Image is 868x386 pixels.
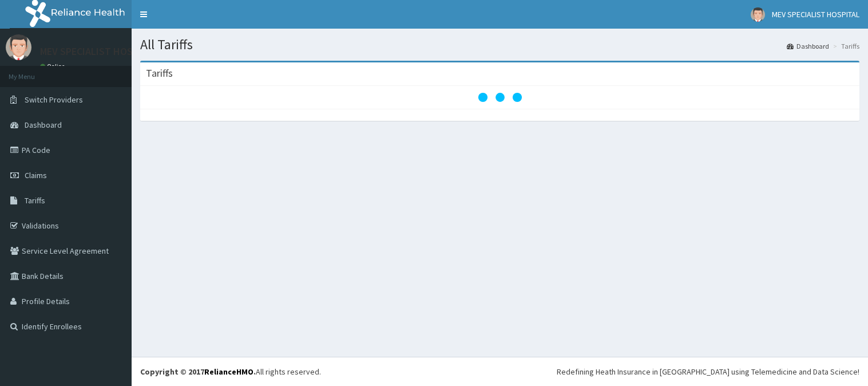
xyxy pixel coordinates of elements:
[25,94,83,105] span: Switch Providers
[25,195,45,206] span: Tariffs
[787,41,829,51] a: Dashboard
[6,34,31,60] img: User Image
[557,366,859,377] div: Redefining Heath Insurance in [GEOGRAPHIC_DATA] using Telemedicine and Data Science!
[751,7,765,22] img: User Image
[25,170,47,180] span: Claims
[25,120,62,130] span: Dashboard
[40,46,158,57] p: MEV SPECIALIST HOSPITAL
[830,41,859,51] li: Tariffs
[132,357,868,386] footer: All rights reserved.
[40,62,68,70] a: Online
[772,9,859,19] span: MEV SPECIALIST HOSPITAL
[146,68,173,78] h3: Tariffs
[477,74,523,120] svg: audio-loading
[204,367,253,377] a: RelianceHMO
[140,37,859,52] h1: All Tariffs
[140,367,256,377] strong: Copyright © 2017 .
